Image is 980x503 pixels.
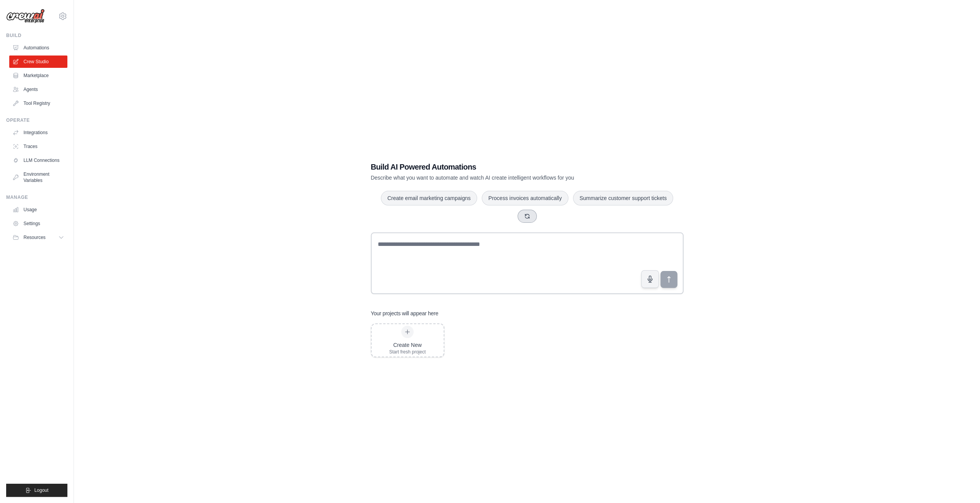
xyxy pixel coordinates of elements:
button: Click to speak your automation idea [641,270,659,288]
div: Create New [389,341,426,349]
a: Integrations [9,126,67,139]
a: LLM Connections [9,154,67,167]
button: Process invoices automatically [482,191,568,205]
a: Usage [9,204,67,216]
a: Traces [9,140,67,153]
div: Build [6,32,67,39]
iframe: Chat Widget [941,466,980,503]
img: Logo [6,9,45,24]
a: Settings [9,217,67,230]
div: Start fresh project [389,349,426,355]
span: Logout [34,487,49,493]
a: Agents [9,83,67,96]
p: Describe what you want to automate and watch AI create intelligent workflows for you [371,174,630,182]
span: Resources [23,234,45,241]
button: Get new suggestions [518,210,537,223]
button: Summarize customer support tickets [573,191,673,205]
h1: Build AI Powered Automations [371,161,630,172]
div: Manage [6,194,67,200]
button: Resources [9,231,67,244]
a: Tool Registry [9,97,67,109]
div: Operate [6,117,67,123]
button: Create email marketing campaigns [381,191,477,205]
a: Crew Studio [9,56,67,68]
a: Marketplace [9,69,67,82]
h3: Your projects will appear here [371,310,439,317]
button: Logout [6,484,67,497]
a: Automations [9,42,67,54]
a: Environment Variables [9,168,67,187]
